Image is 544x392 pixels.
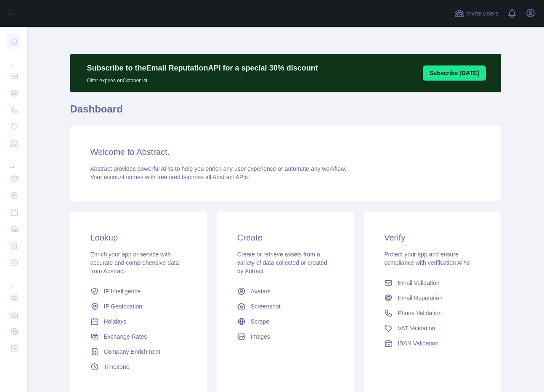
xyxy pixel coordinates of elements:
button: Subscribe [DATE] [423,65,486,81]
span: Timezone [104,363,130,371]
h3: Verify [384,232,480,243]
a: Email Reputation [381,290,484,306]
a: IP Intelligence [87,284,190,299]
span: Screenshot [251,302,281,311]
span: Enrich your app or service with accurate and comprehensive data from Abstract [90,251,179,274]
h3: Lookup [90,232,187,243]
span: Abstract provides powerful APIs to help you enrich any user experience or automate any workflow. [90,165,347,172]
span: Invite users [466,9,499,18]
span: Your account comes with across all Abstract APIs. [90,174,249,180]
a: VAT Validation [381,321,484,336]
a: Email Validation [381,275,484,290]
a: IBAN Validation [381,336,484,351]
span: Protect your app and ensure compliance with verification APIs [384,251,470,266]
a: Timezone [87,359,190,374]
a: Holidays [87,314,190,329]
span: Scrape [251,317,269,326]
span: free credits [157,174,186,180]
a: Company Enrichment [87,344,190,359]
h3: Welcome to Abstract. [90,146,481,158]
h1: Dashboard [70,102,501,123]
span: IP Geolocation [104,302,143,311]
div: ... [7,153,20,170]
a: Scrape [234,314,337,329]
span: VAT Validation [398,324,435,332]
span: Exchange Rates [104,332,147,341]
button: Invite users [453,7,500,20]
div: ... [7,272,20,289]
span: Phone Validation [398,309,442,317]
a: Exchange Rates [87,329,190,344]
a: IP Geolocation [87,299,190,314]
span: Company Enrichment [104,348,161,356]
span: Avatars [251,287,271,295]
span: Email Validation [398,279,439,287]
span: IP Intelligence [104,287,141,295]
span: Email Reputation [398,294,443,302]
h3: Create [237,232,334,243]
p: Subscribe to the Email Reputation API for a special 30 % discount [87,62,318,74]
span: IBAN Validation [398,339,438,348]
a: Screenshot [234,299,337,314]
div: ... [7,50,20,67]
span: Holidays [104,317,127,326]
span: Images [251,332,270,341]
a: Images [234,329,337,344]
a: Avatars [234,284,337,299]
a: Phone Validation [381,306,484,321]
p: Offer expires on October 1st. [87,74,318,84]
span: Create or retrieve assets from a variety of data collected or created by Abtract [237,251,327,274]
